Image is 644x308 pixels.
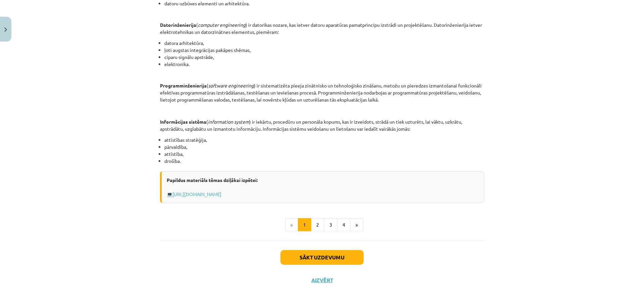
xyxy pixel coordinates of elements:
a: [URL][DOMAIN_NAME] [172,191,221,197]
li: attīstība, [164,150,484,158]
nav: Page navigation example [160,218,484,232]
button: 1 [298,218,311,232]
button: » [350,218,363,232]
em: computer engineering [198,22,246,28]
button: 2 [311,218,324,232]
strong: Papildus materiāls tēmas dziļākai izpētei: [167,177,258,183]
em: software engineering [208,82,254,88]
button: Sākt uzdevumu [280,250,364,265]
li: drošība. [164,158,484,165]
li: ciparu signālu apstrāde, [164,54,484,61]
p: ( ) ir datorikas nozare, kas ietver datoru aparatūras pamatprincipu izstrādi un projektēšanu. Dat... [160,21,484,36]
strong: Programminženierija [160,82,207,88]
button: 3 [324,218,337,232]
li: ļoti augstas integrācijas pakāpes shēmas, [164,47,484,54]
li: elektronika. [164,61,484,68]
li: datora arhitektūra, [164,40,484,47]
li: attīstības stratēģija, [164,136,484,143]
p: ( ) ir sistematizēta pieeja zinātnisko un tehnoloģisko zināšanu, metožu un pieredzes izmantošanai... [160,82,484,103]
li: pārvaldība, [164,143,484,150]
div: 💻 [160,171,484,203]
button: Aizvērt [309,277,335,284]
strong: Informācijas sistēma [160,119,206,125]
p: ( ) ir iekārtu, procedūru un personāla kopums, kas ir izveidots, strādā un tiek uzturēts, lai vāk... [160,118,484,132]
button: 4 [337,218,351,232]
strong: Datorinženierija [160,22,196,28]
img: icon-close-lesson-0947bae3869378f0d4975bcd49f059093ad1ed9edebbc8119c70593378902aed.svg [4,27,7,32]
em: information system [208,119,249,125]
